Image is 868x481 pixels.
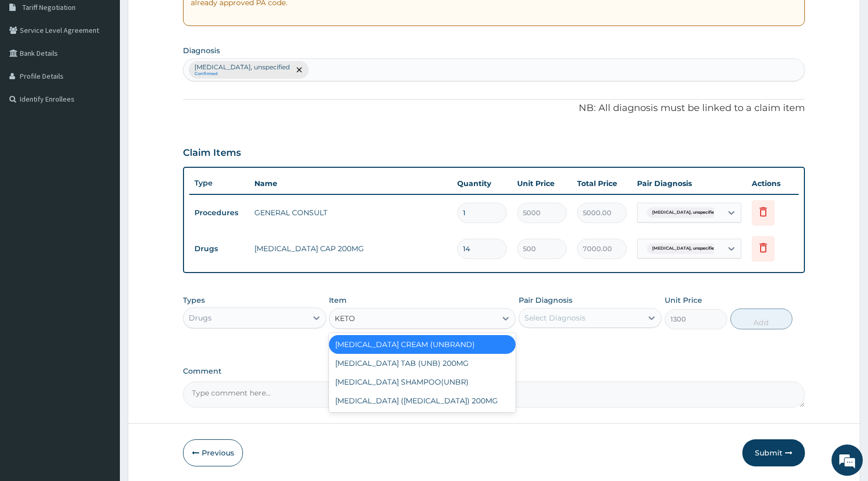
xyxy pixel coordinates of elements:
[189,313,212,323] div: Drugs
[647,243,723,254] span: [MEDICAL_DATA], unspecified
[19,52,42,78] img: d_794563401_company_1708531726252_794563401
[171,5,196,30] div: Minimize live chat window
[249,238,452,259] td: [MEDICAL_DATA] CAP 200MG
[329,391,516,410] div: [MEDICAL_DATA] ([MEDICAL_DATA]) 200MG
[295,65,304,75] span: remove selection option
[194,71,290,77] small: Confirmed
[183,439,243,466] button: Previous
[249,173,452,194] th: Name
[647,207,723,218] span: [MEDICAL_DATA], unspecified
[5,285,199,321] textarea: Type your message and hit 'Enter'
[22,3,76,12] span: Tariff Negotiation
[54,58,175,72] div: Chat with us now
[329,295,347,305] label: Item
[329,335,516,354] div: [MEDICAL_DATA] CREAM (UNBRAND)
[189,239,249,258] td: Drugs
[189,174,249,193] th: Type
[60,131,144,237] span: We're online!
[249,202,452,223] td: GENERAL CONSULT
[512,173,572,194] th: Unit Price
[183,147,241,159] h3: Claim Items
[572,173,632,194] th: Total Price
[183,45,220,56] label: Diagnosis
[632,173,747,194] th: Pair Diagnosis
[519,295,572,305] label: Pair Diagnosis
[183,102,805,115] p: NB: All diagnosis must be linked to a claim item
[665,295,702,305] label: Unit Price
[194,63,290,71] p: [MEDICAL_DATA], unspecified
[189,203,249,223] td: Procedures
[329,373,516,391] div: [MEDICAL_DATA] SHAMPOO(UNBR)
[452,173,512,194] th: Quantity
[183,367,805,376] label: Comment
[183,296,205,305] label: Types
[747,173,799,194] th: Actions
[730,309,792,329] button: Add
[742,439,805,466] button: Submit
[329,354,516,373] div: [MEDICAL_DATA] TAB (UNB) 200MG
[524,313,585,323] div: Select Diagnosis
